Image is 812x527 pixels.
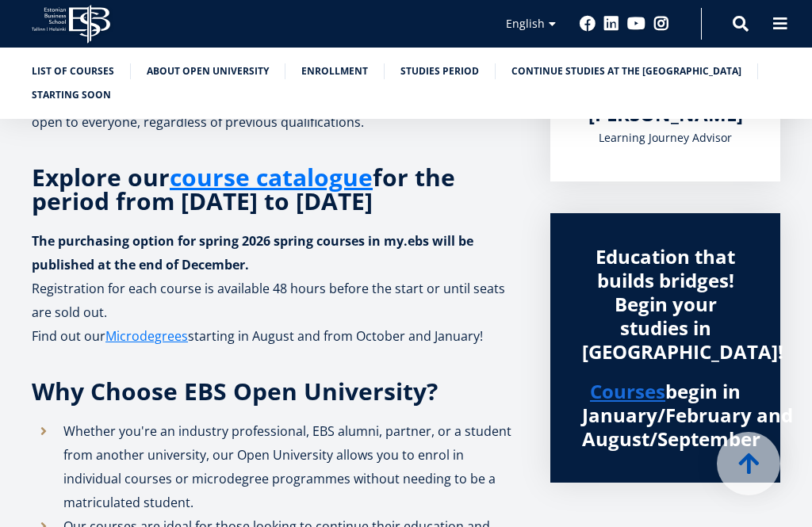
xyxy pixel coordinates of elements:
[582,126,749,150] div: Learning Journey Advisor
[511,63,741,79] a: Continue studies at the [GEOGRAPHIC_DATA]
[170,166,373,189] a: course catalogue
[582,245,749,364] div: Education that builds bridges! Begin your studies in [GEOGRAPHIC_DATA]!
[588,102,743,126] a: [PERSON_NAME]
[147,63,269,79] a: About Open University
[32,277,519,348] p: Registration for each course is available 48 hours before the start or until seats are sold out. ...
[32,87,111,103] a: Starting soon
[627,16,645,32] a: Youtube
[301,63,368,79] a: Enrollment
[653,16,669,32] a: Instagram
[32,232,473,273] strong: The purchasing option for spring 2026 spring courses in my.ebs will be published at the end of De...
[63,422,511,511] span: Whether you're an industry professional, EBS alumni, partner, or a student from another universit...
[580,16,596,32] a: Facebook
[400,63,479,79] a: Studies period
[32,161,455,217] strong: Explore our for the period from [DATE] to [DATE]
[105,324,188,348] a: Microdegrees
[32,63,114,79] a: List of Courses
[32,375,438,407] span: Why Choose EBS Open University?
[582,380,749,451] h2: begin in January/February and August/September
[590,380,665,403] a: Courses
[603,16,619,32] a: Linkedin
